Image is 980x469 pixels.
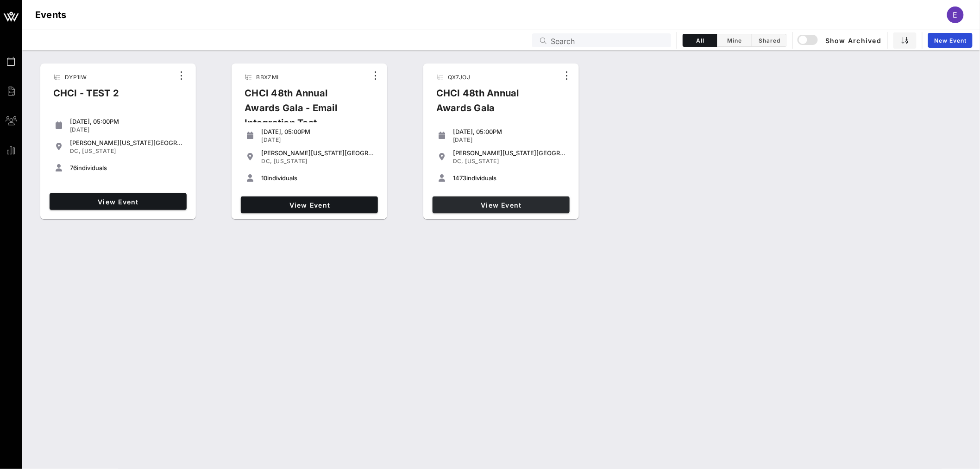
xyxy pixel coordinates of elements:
[799,35,881,46] span: Show Archived
[241,196,378,213] a: View Event
[70,164,183,171] div: individuals
[683,34,717,47] button: All
[50,193,187,210] a: View Event
[453,174,466,182] span: 1473
[429,86,559,123] div: CHCI 48th Annual Awards Gala
[798,32,882,49] button: Show Archived
[53,198,183,206] span: View Event
[70,118,183,125] div: [DATE], 05:00PM
[723,37,746,44] span: Mine
[453,128,566,135] div: [DATE], 05:00PM
[465,158,499,165] span: [US_STATE]
[82,147,116,154] span: [US_STATE]
[758,37,781,44] span: Shared
[70,139,183,146] div: [PERSON_NAME][US_STATE][GEOGRAPHIC_DATA]
[947,6,964,23] div: E
[953,10,958,19] span: E
[934,37,967,44] span: New Event
[261,128,374,135] div: [DATE], 05:00PM
[717,34,752,47] button: Mine
[752,34,787,47] button: Shared
[453,174,566,182] div: individuals
[261,158,272,165] span: DC,
[261,149,374,157] div: [PERSON_NAME][US_STATE][GEOGRAPHIC_DATA]
[245,201,374,209] span: View Event
[237,86,368,138] div: CHCI 48th Annual Awards Gala - Email Integration Test
[35,7,67,22] h1: Events
[448,74,470,81] span: QX7JOJ
[70,147,81,154] span: DC,
[436,201,566,209] span: View Event
[65,74,87,81] span: DYP1IW
[453,149,566,157] div: [PERSON_NAME][US_STATE][GEOGRAPHIC_DATA]
[46,86,126,108] div: CHCI - TEST 2
[70,126,183,133] div: [DATE]
[453,136,566,144] div: [DATE]
[256,74,278,81] span: BBXZMI
[70,164,77,171] span: 76
[928,33,973,48] a: New Event
[689,37,711,44] span: All
[453,158,464,165] span: DC,
[261,136,374,144] div: [DATE]
[433,196,570,213] a: View Event
[261,174,374,182] div: individuals
[261,174,267,182] span: 10
[274,158,308,165] span: [US_STATE]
